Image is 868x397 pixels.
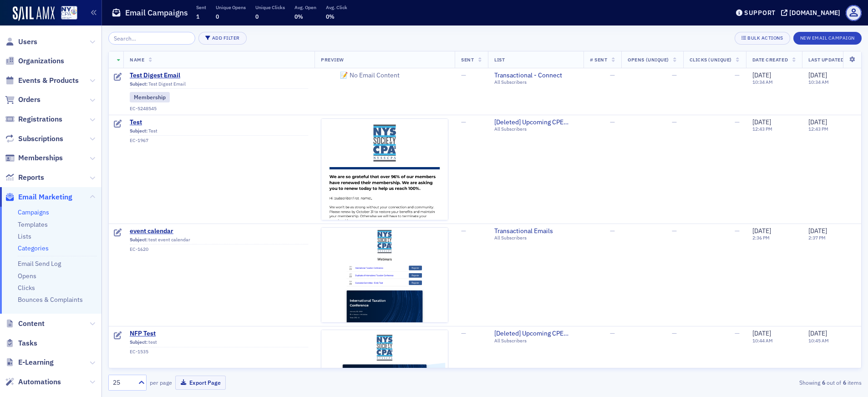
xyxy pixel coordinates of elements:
a: NFP Test [130,330,308,338]
span: Registrations [18,114,62,124]
label: per page [150,378,172,387]
img: email-preview-4.png [321,228,448,323]
span: No Email Content [321,52,419,98]
a: View Homepage [55,6,77,21]
a: New Email Campaign [793,33,862,41]
span: # Sent [590,56,607,63]
span: Date Created [752,56,788,63]
div: Support [744,9,776,17]
span: [DATE] [808,329,827,337]
time: 10:34 AM [752,79,773,85]
a: Users [5,37,37,47]
time: 10:34 AM [808,79,829,85]
span: — [735,71,740,79]
button: Bulk Actions [735,32,790,45]
a: Transactional - Connect [494,71,577,80]
a: E-Learning [5,357,54,367]
div: All Subscribers [494,126,577,132]
span: Orders [18,95,41,105]
span: 0% [326,13,335,20]
span: Memberships [18,153,63,163]
a: Events & Products [5,76,79,86]
span: Tasks [18,338,37,348]
button: New Email Campaign [793,32,862,45]
a: Reports [5,173,44,183]
img: SailAMX [61,6,77,20]
span: 0% [294,13,303,20]
span: List [494,56,505,63]
span: — [610,71,615,79]
span: — [610,227,615,235]
a: Lists [18,232,31,240]
div: All Subscribers [494,338,577,344]
input: Search… [108,32,195,45]
span: Content [18,319,45,329]
div: Draft [114,120,122,129]
a: Opens [18,272,36,280]
span: Preview [321,56,344,63]
div: Draft [114,331,122,341]
div: Draft [114,73,122,82]
span: — [672,71,677,79]
span: [DATE] [752,71,771,79]
div: Bulk Actions [747,36,783,41]
span: Test Digest Email [130,71,308,80]
span: Subject: [130,128,147,134]
div: Showing out of items [617,378,862,387]
strong: 6 [820,378,827,387]
span: Users [18,37,37,47]
div: [DOMAIN_NAME] [789,9,840,17]
img: SailAMX [13,6,55,21]
div: EC-1967 [130,137,308,143]
div: Test [130,128,308,136]
span: Subject: [130,81,147,87]
a: Campaigns [18,208,49,216]
span: [DATE] [808,71,827,79]
div: EC-1620 [130,246,308,252]
span: [Deleted] Upcoming CPE Weekly [494,118,577,127]
a: event calendar [130,227,308,235]
span: [DATE] [752,118,771,126]
a: Tasks [5,338,37,348]
span: Automations [18,377,61,387]
span: Subject: [130,237,147,243]
span: Last Updated [808,56,844,63]
span: Events & Products [18,76,79,86]
button: [DOMAIN_NAME] [781,10,843,16]
span: 1 [196,13,199,20]
time: 10:44 AM [752,337,773,344]
span: — [610,329,615,337]
p: Unique Clicks [255,4,285,10]
a: Bounces & Complaints [18,295,83,304]
span: [DATE] [752,329,771,337]
span: Reports [18,173,44,183]
div: All Subscribers [494,235,577,241]
time: 12:43 PM [752,126,772,132]
div: test event calendar [130,237,308,245]
time: 10:45 AM [808,337,829,344]
div: EC-5248545 [130,106,308,112]
span: — [735,227,740,235]
div: Membership [130,92,170,102]
div: EC-1535 [130,349,308,355]
span: Name [130,56,144,63]
a: Templates [18,220,48,229]
a: Transactional Emails [494,227,577,235]
time: 2:36 PM [752,234,770,241]
span: Subject: [130,339,147,345]
span: — [610,118,615,126]
span: 0 [255,13,259,20]
div: Draft [114,229,122,238]
a: Email Marketing [5,192,72,202]
strong: 6 [841,378,848,387]
span: — [672,227,677,235]
a: Categories [18,244,49,252]
span: — [735,118,740,126]
a: Organizations [5,56,64,66]
span: Subscriptions [18,134,63,144]
span: Sent [461,56,474,63]
span: [Deleted] Upcoming CPE Weekly [494,330,577,338]
span: 📝 [340,71,350,79]
a: Memberships [5,153,63,163]
a: Email Send Log [18,260,61,268]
